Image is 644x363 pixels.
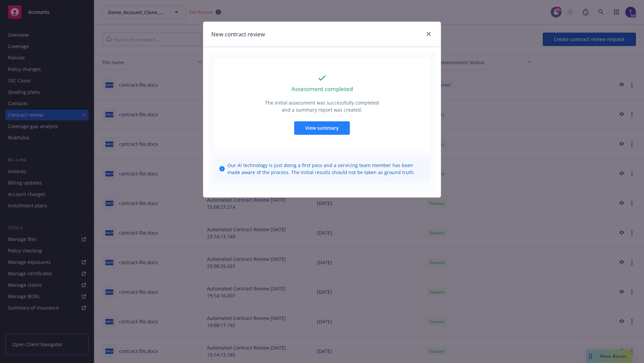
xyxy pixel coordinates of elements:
span: View summary [305,125,339,131]
span: Our AI technology is just doing a first pass and a servicing team member has been made aware of t... [227,162,425,176]
h1: New contract review [211,30,265,39]
p: The initial assessment was successfully completed and a summary report was created. [264,99,380,113]
a: close [425,30,433,38]
button: View summary [294,121,350,135]
p: Assessment completed [291,85,353,93]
